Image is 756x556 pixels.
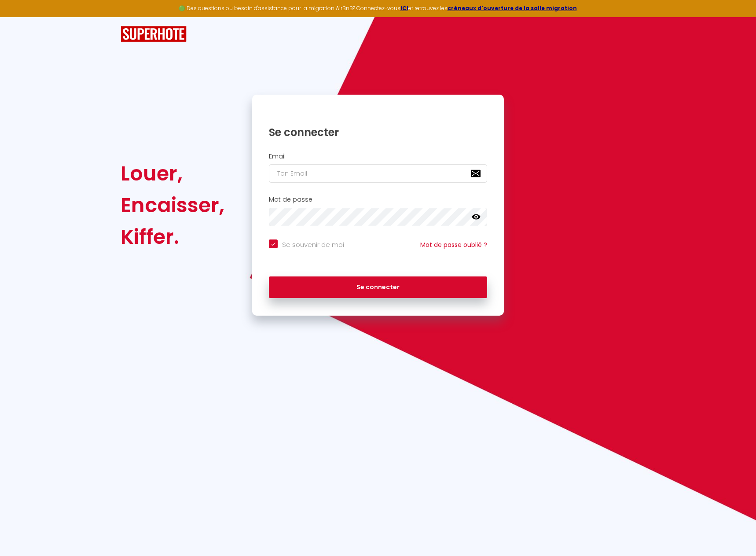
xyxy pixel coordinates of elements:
[448,4,577,12] a: créneaux d'ouverture de la salle migration
[269,164,487,183] input: Ton Email
[269,125,487,139] h1: Se connecter
[420,240,487,249] a: Mot de passe oublié ?
[269,153,487,160] h2: Email
[121,221,224,253] div: Kiffer.
[121,158,224,189] div: Louer,
[121,189,224,221] div: Encaisser,
[269,196,487,203] h2: Mot de passe
[7,4,33,30] button: Ouvrir le widget de chat LiveChat
[400,4,408,12] a: ICI
[269,276,487,298] button: Se connecter
[121,26,187,42] img: SuperHote logo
